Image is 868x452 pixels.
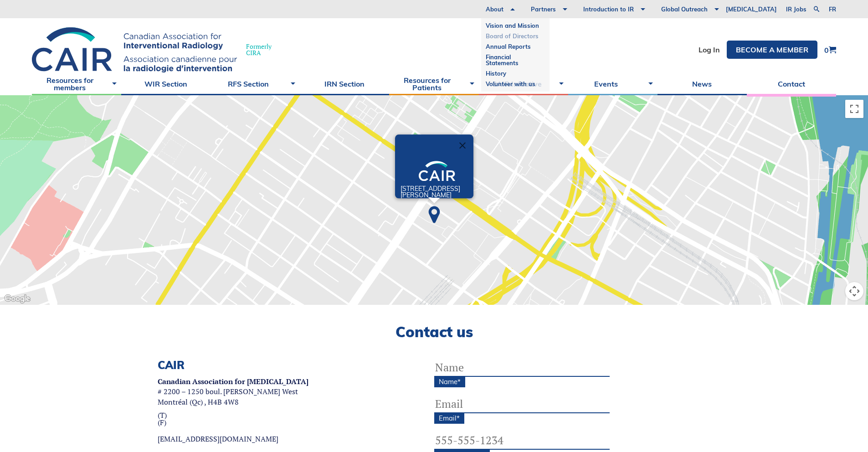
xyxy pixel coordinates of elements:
[389,72,478,95] a: Resources for Patients
[434,395,610,413] input: Email
[32,72,121,95] a: Resources for members
[486,79,545,89] a: Volunteer with us
[486,52,545,68] a: Financial Statements
[486,68,545,79] a: History
[568,72,657,95] a: Events
[747,72,836,95] a: Contact
[32,27,237,72] img: CIRA
[158,419,308,426] a: (F)
[158,411,308,419] a: (T)
[158,359,308,372] h3: CAIR
[479,72,568,95] a: CAIR Initiative
[699,46,720,53] a: Log In
[824,46,836,54] a: 0
[158,376,308,386] strong: Canadian Association for [MEDICAL_DATA]
[2,293,32,305] a: Open this area in Google Maps (opens a new window)
[829,6,836,12] a: fr
[211,72,300,95] a: RFS Section
[32,323,836,340] h2: Contact us
[657,72,747,95] a: News
[300,72,389,95] a: IRN Section
[486,41,545,52] a: Annual Reports
[727,41,817,59] a: Become a member
[401,185,473,198] p: [STREET_ADDRESS][PERSON_NAME]
[121,72,211,95] a: WIR Section
[419,161,455,181] img: Logo_CAIR_footer.svg
[845,282,863,300] button: Map camera controls
[434,431,610,450] input: 555-555-1234
[452,134,473,156] button: Close
[434,359,610,377] input: Name
[434,376,465,387] label: Name
[158,435,308,442] a: [EMAIL_ADDRESS][DOMAIN_NAME]
[246,43,272,56] span: Formerly CIRA
[32,27,281,72] a: FormerlyCIRA
[158,376,308,407] p: # 2200 – 1250 boul. [PERSON_NAME] West Montréal (Qc) , H4B 4W8
[434,412,464,424] label: Email
[486,21,545,31] a: Vision and Mission
[2,293,32,305] img: Google
[486,31,545,41] a: Board of Directors
[845,100,863,118] button: Toggle fullscreen view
